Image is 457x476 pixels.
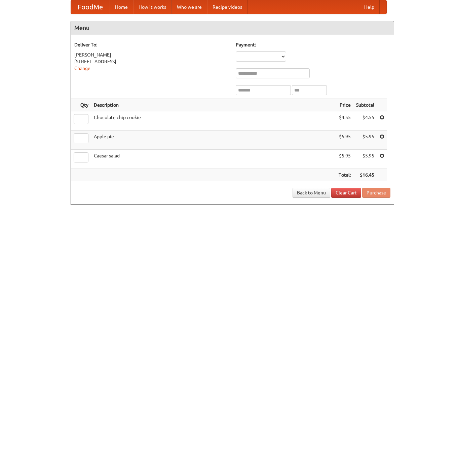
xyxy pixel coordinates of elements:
[293,188,330,198] a: Back to Menu
[133,0,172,14] a: How it works
[74,41,229,48] h5: Deliver To:
[353,169,377,181] th: $16.45
[331,188,361,198] a: Clear Cart
[353,150,377,169] td: $5.95
[353,99,377,111] th: Subtotal
[336,169,353,181] th: Total:
[91,131,336,150] td: Apple pie
[336,131,353,150] td: $5.95
[353,111,377,131] td: $4.55
[236,41,390,48] h5: Payment:
[71,21,394,35] h4: Menu
[71,99,91,111] th: Qty
[91,111,336,131] td: Chocolate chip cookie
[336,111,353,131] td: $4.55
[359,0,380,14] a: Help
[91,99,336,111] th: Description
[74,58,229,65] div: [STREET_ADDRESS]
[336,99,353,111] th: Price
[172,0,207,14] a: Who we are
[207,0,247,14] a: Recipe videos
[74,66,90,71] a: Change
[91,150,336,169] td: Caesar salad
[336,150,353,169] td: $5.95
[353,131,377,150] td: $5.95
[74,51,229,58] div: [PERSON_NAME]
[71,0,110,14] a: FoodMe
[362,188,390,198] button: Purchase
[110,0,133,14] a: Home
